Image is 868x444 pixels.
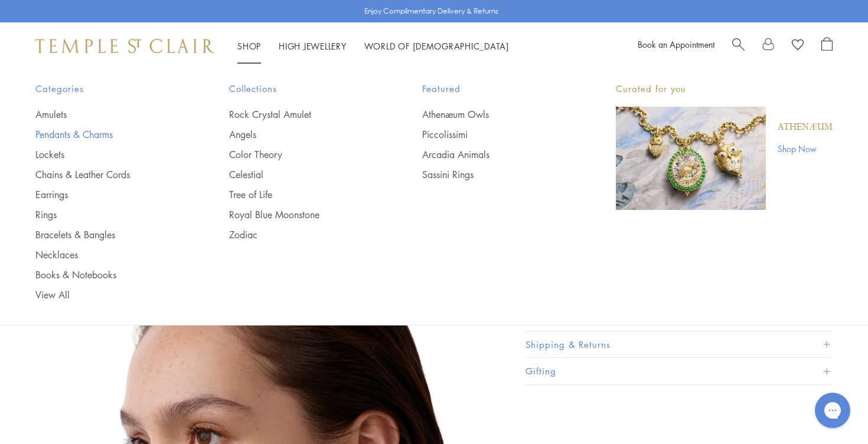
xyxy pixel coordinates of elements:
a: Piccolissimi [422,128,569,141]
a: Chains & Leather Cords [35,168,182,181]
a: Athenæum Owls [422,108,569,121]
a: Rings [35,208,182,221]
a: Books & Notebooks [35,268,182,281]
a: Necklaces [35,248,182,261]
a: Bracelets & Bangles [35,228,182,241]
button: Gifting [526,358,833,384]
a: Open Shopping Bag [821,37,833,55]
a: Earrings [35,188,182,201]
a: View All [35,288,182,301]
a: Amulets [35,108,182,121]
a: Pendants & Charms [35,128,182,141]
iframe: Gorgias live chat messenger [809,389,856,432]
a: Lockets [35,148,182,161]
a: ShopShop [237,40,261,52]
a: Tree of Life [229,188,376,201]
a: Sassini Rings [422,168,569,181]
a: Color Theory [229,148,376,161]
a: Search [732,37,745,55]
span: Collections [229,81,376,96]
nav: Main navigation [237,39,509,54]
a: World of [DEMOGRAPHIC_DATA]World of [DEMOGRAPHIC_DATA] [364,40,509,52]
img: Temple St. Clair [35,39,214,53]
span: Categories [35,81,182,96]
a: Angels [229,128,376,141]
a: Arcadia Animals [422,148,569,161]
button: Shipping & Returns [526,331,833,358]
p: Curated for you [616,81,833,96]
a: High JewelleryHigh Jewellery [279,40,347,52]
a: View Wishlist [792,37,804,55]
a: Athenæum [778,121,833,134]
a: Rock Crystal Amulet [229,108,376,121]
a: Zodiac [229,228,376,241]
a: Royal Blue Moonstone [229,208,376,221]
a: Shop Now [778,142,833,155]
p: Enjoy Complimentary Delivery & Returns [364,5,498,17]
a: Book an Appointment [638,38,714,50]
span: Featured [422,81,569,96]
a: Celestial [229,168,376,181]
